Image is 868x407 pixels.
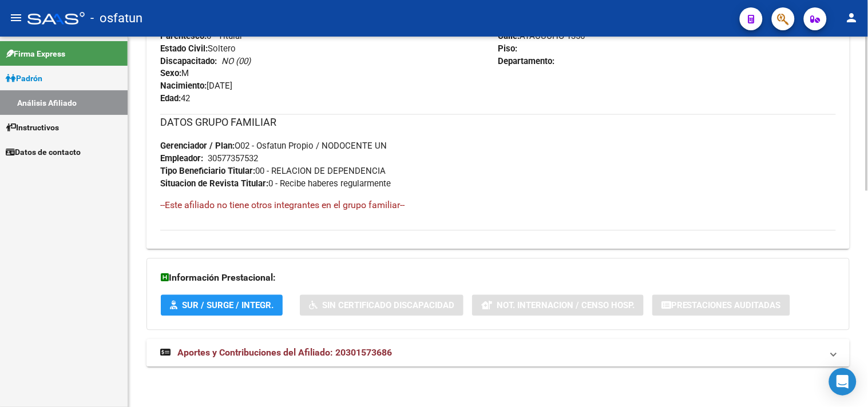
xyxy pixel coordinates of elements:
strong: Edad: [160,94,181,104]
span: [DATE] [160,81,232,91]
mat-icon: menu [9,11,23,25]
strong: Nacimiento: [160,81,207,91]
span: AYACUCHO 1356 [498,31,585,41]
span: - osfatun [90,6,142,31]
span: 0 - Titular [160,31,243,41]
span: M [160,69,189,79]
span: Instructivos [6,121,59,134]
strong: Tipo Beneficiario Titular: [160,166,255,177]
span: Prestaciones Auditadas [671,301,781,311]
span: Firma Express [6,47,65,60]
strong: Calle: [498,31,520,41]
mat-expansion-panel-header: Aportes y Contribuciones del Afiliado: 20301573686 [146,340,850,367]
div: Open Intercom Messenger [829,368,857,396]
strong: Sexo: [160,69,181,79]
span: Soltero [160,43,236,54]
strong: Discapacitado: [160,56,217,66]
span: Not. Internacion / Censo Hosp. [497,301,635,311]
button: Prestaciones Auditadas [652,295,790,316]
strong: Parentesco: [160,31,207,41]
i: NO (00) [221,56,251,66]
span: Datos de contacto [6,146,81,158]
span: 0 - Recibe haberes regularmente [160,179,391,189]
mat-icon: person [845,11,859,25]
strong: Estado Civil: [160,43,208,54]
span: 42 [160,94,190,104]
strong: Gerenciador / Plan: [160,141,235,151]
h3: Información Prestacional: [161,270,835,286]
h4: --Este afiliado no tiene otros integrantes en el grupo familiar-- [160,199,836,212]
span: 00 - RELACION DE DEPENDENCIA [160,166,386,177]
button: SUR / SURGE / INTEGR. [161,295,283,316]
span: Aportes y Contribuciones del Afiliado: 20301573686 [177,348,392,358]
strong: Situacion de Revista Titular: [160,179,268,189]
span: Sin Certificado Discapacidad [322,301,454,311]
button: Sin Certificado Discapacidad [300,295,463,316]
span: Padrón [6,72,42,85]
strong: Piso: [498,43,518,54]
span: SUR / SURGE / INTEGR. [182,301,274,311]
strong: Empleador: [160,154,203,164]
div: 30577357532 [208,153,258,165]
strong: Departamento: [498,56,555,66]
button: Not. Internacion / Censo Hosp. [472,295,644,316]
span: O02 - Osfatun Propio / NODOCENTE UN [160,141,387,151]
h3: DATOS GRUPO FAMILIAR [160,115,836,131]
